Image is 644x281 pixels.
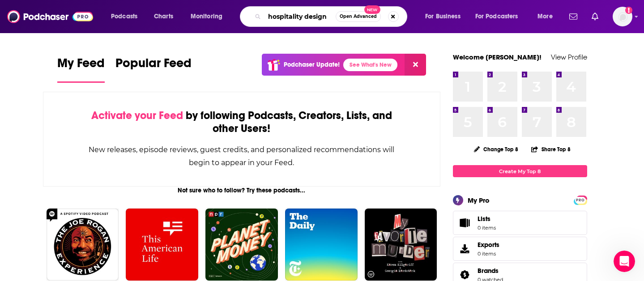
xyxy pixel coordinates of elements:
span: Exports [456,243,474,255]
img: My Favorite Murder with Karen Kilgariff and Georgia Hardstark [365,209,437,281]
input: Search podcasts, credits, & more... [264,9,336,24]
img: Podchaser - Follow, Share and Rate Podcasts [7,8,93,25]
span: Brands [478,267,499,275]
p: Podchaser Update! [284,61,340,68]
span: Podcasts [111,10,137,23]
span: 0 items [478,251,499,257]
span: Lists [456,217,474,229]
div: by following Podcasts, Creators, Lists, and other Users! [88,109,396,135]
span: Activate your Feed [91,109,183,122]
span: Exports [478,241,499,249]
span: For Business [425,10,461,23]
img: The Joe Rogan Experience [47,209,119,281]
span: Lists [478,215,490,223]
button: open menu [105,9,149,24]
div: Not sure who to follow? Try these podcasts... [43,187,441,194]
button: Show profile menu [613,7,632,26]
button: Change Top 8 [469,144,524,155]
a: Show notifications dropdown [566,9,581,24]
span: Lists [478,215,496,223]
a: Charts [148,9,179,24]
button: open menu [184,9,234,24]
a: Exports [453,237,587,261]
img: The Daily [285,209,358,281]
button: Open AdvancedNew [336,11,381,22]
a: Show notifications dropdown [588,9,602,24]
a: Brands [478,267,503,275]
a: See What's New [343,59,397,71]
span: 0 items [478,225,496,231]
a: Popular Feed [115,55,192,83]
iframe: Intercom live chat [614,251,635,272]
span: Logged in as Redel0818 [613,7,632,26]
span: Charts [154,10,173,23]
svg: Add a profile image [625,7,632,14]
a: My Feed [57,55,105,83]
div: Search podcasts, credits, & more... [248,6,416,27]
button: open menu [419,9,472,24]
div: New releases, episode reviews, guest credits, and personalized recommendations will begin to appe... [88,143,396,169]
span: Popular Feed [115,55,192,76]
a: Brands [456,268,474,281]
span: Open Advanced [340,14,377,19]
img: Planet Money [205,209,278,281]
img: User Profile [613,7,632,26]
span: New [364,5,380,14]
img: This American Life [126,209,198,281]
a: PRO [575,196,586,203]
a: View Profile [551,53,587,61]
a: Lists [453,211,587,235]
button: Share Top 8 [531,140,571,158]
span: PRO [575,197,586,204]
span: More [537,10,553,23]
a: Create My Top 8 [453,165,587,177]
span: My Feed [57,55,105,76]
a: Welcome [PERSON_NAME]! [453,53,542,61]
button: open menu [531,9,564,24]
span: Monitoring [191,10,222,23]
span: For Podcasters [475,10,518,23]
div: My Pro [468,196,490,204]
button: open menu [469,9,531,24]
